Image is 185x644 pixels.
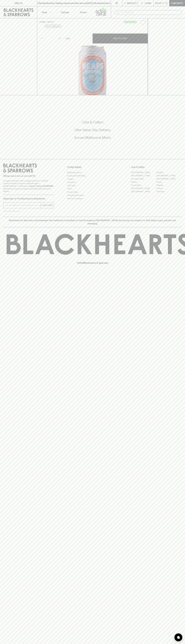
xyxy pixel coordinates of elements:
[123,21,137,23] span: Non-Alcoholic
[3,120,182,124] h5: Click & Collect
[29,185,53,187] strong: Liquor License #32064953
[44,25,62,28] button: Add to wishlist
[67,197,118,200] a: Terms & Conditions
[121,10,180,15] input: Try "Pinot noir"
[155,2,162,5] p: $0.00
[156,174,182,177] a: [GEOGRAPHIC_DATA]
[3,175,54,177] p: Sibling owned and run since [DATE]
[156,171,182,174] a: Braddon
[41,202,54,208] button: SUBSCRIBE
[156,184,182,187] a: Geelong
[42,204,53,207] p: SUBSCRIBE
[156,190,182,193] a: Thornbury
[166,2,167,4] p: 0
[5,203,40,207] input: e.g. jane@blackheartsandsparrows.com.au
[74,6,93,18] a: Stores
[37,6,56,18] button: Shop
[113,37,127,40] p: ADD TO CART
[139,19,147,26] button: Add to wishlist
[37,27,148,95] img: 79952.png
[65,36,92,41] div: Can
[39,21,45,23] a: HOME
[5,219,180,225] p: Blackhearts & Sparrows acknowledges the traditional Custodians of land throughout [GEOGRAPHIC_DAT...
[131,171,156,174] a: [GEOGRAPHIC_DATA]
[131,190,156,193] a: [GEOGRAPHIC_DATA]
[171,2,183,5] p: Checkout
[127,2,137,5] p: Wishlist
[67,194,118,197] a: Shipping Information
[67,174,118,177] a: Business & Bulk Gifting
[61,11,69,14] p: Tastings
[42,11,47,14] p: Shop
[67,171,118,174] a: Bottle Drop FAQ's
[67,166,118,169] p: OTHER AREAS
[67,177,118,181] a: Careers
[80,11,87,14] p: Stores
[145,2,151,5] p: Login
[131,166,182,169] p: OUR STORES
[156,177,182,180] a: [GEOGRAPHIC_DATA]
[131,174,156,177] a: [GEOGRAPHIC_DATA]
[3,128,182,132] h5: Uber Same-Day Delivery
[56,6,74,18] a: Tastings
[47,21,53,23] a: SHOP
[131,187,156,190] a: [GEOGRAPHIC_DATA]
[3,109,182,154] div: Call to action block
[67,187,118,190] a: FAQ's
[3,210,54,212] p: We will never spam you
[66,37,70,40] p: Can
[3,197,54,200] p: Subscribe to The Blackhearts Newsletter
[156,180,182,184] a: Fitzroy
[67,190,118,194] a: Privacy Policy
[131,180,156,184] a: Elwood
[14,2,23,5] p: FIND US
[156,187,182,190] a: Prahran
[93,34,148,43] button: ADD TO CART
[131,177,156,180] a: Brunswick West
[3,135,182,140] h5: Across Melbourne Metro
[3,179,54,193] p: It is against the law to sell or supply alcohol to, or to obtain alcohol on behalf of a person un...
[131,184,156,187] a: Fitzroy North
[67,181,118,184] a: Contact Us
[67,184,118,187] a: Gift Cards
[177,636,180,639] img: bubble-icon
